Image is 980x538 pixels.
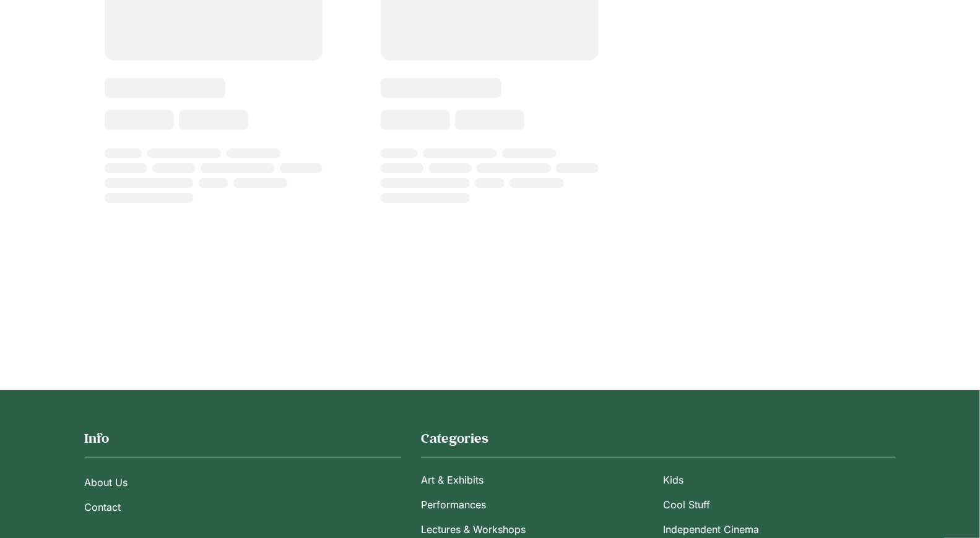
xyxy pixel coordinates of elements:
a: Contact [85,495,401,519]
h2: Categories [421,430,896,447]
h2: Info [85,430,401,447]
a: Performances [421,492,653,517]
a: Art & Exhibits [421,468,653,492]
a: About Us [85,470,401,495]
a: Cool Stuff [663,492,895,517]
nav: Menu [85,470,401,519]
a: Kids [663,468,895,492]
